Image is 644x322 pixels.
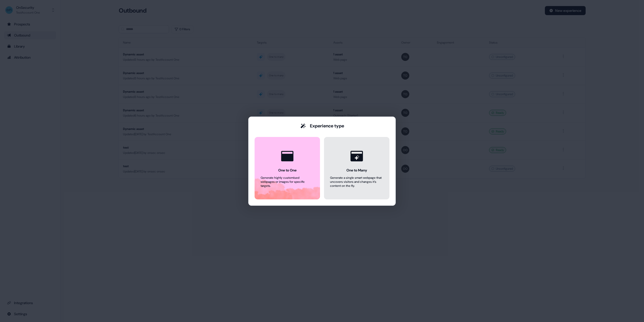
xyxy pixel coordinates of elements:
div: Generate a single smart webpage that uncovers visitors and changes it’s content on the fly. [330,176,383,188]
div: Experience type [310,123,344,129]
div: One to One [278,168,297,173]
div: Generate highly customised webpages or images for specific targets. [261,176,314,188]
button: One to OneGenerate highly customised webpages or images for specific targets. [255,137,320,199]
div: One to Many [346,168,367,173]
button: One to ManyGenerate a single smart webpage that uncovers visitors and changes it’s content on the... [324,137,389,199]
